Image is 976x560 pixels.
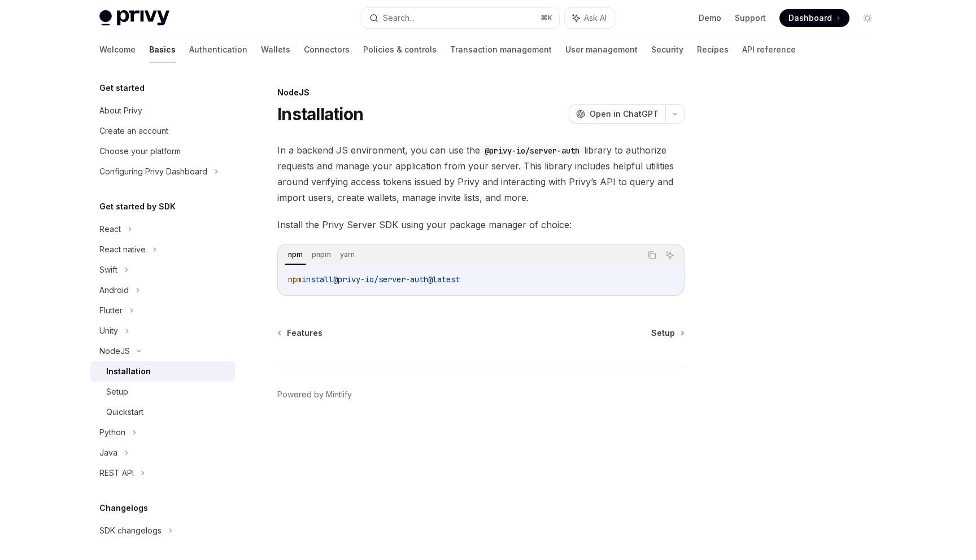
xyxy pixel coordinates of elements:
div: Create an account [99,124,168,138]
a: Policies & controls [363,36,437,63]
div: Unity [99,324,118,338]
div: Setup [106,385,128,399]
div: REST API [99,466,134,480]
button: Ask AI [663,248,677,262]
a: Setup [90,382,235,402]
a: API reference [742,36,796,63]
a: Choose your platform [90,141,235,161]
div: Flutter [99,304,123,317]
code: @privy-io/server-auth [480,145,584,157]
span: @privy-io/server-auth@latest [333,274,460,285]
div: Quickstart [106,405,143,419]
div: NodeJS [277,87,685,98]
div: Swift [99,263,117,277]
a: Powered by Mintlify [277,389,352,400]
a: Dashboard [779,9,849,27]
span: npm [288,274,302,285]
a: Transaction management [450,36,552,63]
a: Installation [90,361,235,382]
div: npm [285,248,306,261]
div: NodeJS [99,344,130,358]
a: Features [278,327,323,339]
span: ⌘ K [541,14,552,23]
div: React native [99,243,146,256]
span: Open in ChatGPT [590,108,659,120]
a: Quickstart [90,402,235,422]
button: Copy the contents from the code block [644,248,659,262]
a: About Privy [90,100,235,121]
div: Search... [383,11,415,25]
a: Connectors [304,36,350,63]
a: Recipes [697,36,729,63]
div: About Privy [99,104,142,117]
h5: Changelogs [99,501,148,515]
a: User management [565,36,638,63]
button: Toggle dark mode [859,9,877,27]
span: Features [287,327,323,339]
a: Setup [651,327,683,339]
button: Search...⌘K [361,8,559,28]
img: light logo [99,10,169,26]
h1: Installation [277,104,363,124]
a: Demo [699,12,721,24]
span: Setup [651,327,675,339]
button: Open in ChatGPT [569,104,665,124]
div: pnpm [308,248,334,261]
a: Create an account [90,121,235,141]
span: In a backend JS environment, you can use the library to authorize requests and manage your applic... [277,142,685,205]
div: Java [99,446,117,460]
div: Python [99,426,125,439]
div: yarn [337,248,358,261]
div: Installation [106,365,151,378]
a: Wallets [261,36,290,63]
button: Ask AI [565,8,615,28]
a: Security [651,36,683,63]
span: Ask AI [584,12,607,24]
a: Welcome [99,36,136,63]
span: Install the Privy Server SDK using your package manager of choice: [277,217,685,233]
span: Dashboard [788,12,832,24]
div: Choose your platform [99,145,181,158]
a: Basics [149,36,176,63]
div: React [99,222,121,236]
a: Authentication [189,36,247,63]
a: Support [735,12,766,24]
h5: Get started [99,81,145,95]
h5: Get started by SDK [99,200,176,213]
div: Configuring Privy Dashboard [99,165,207,178]
span: install [302,274,333,285]
div: SDK changelogs [99,524,162,537]
div: Android [99,283,129,297]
